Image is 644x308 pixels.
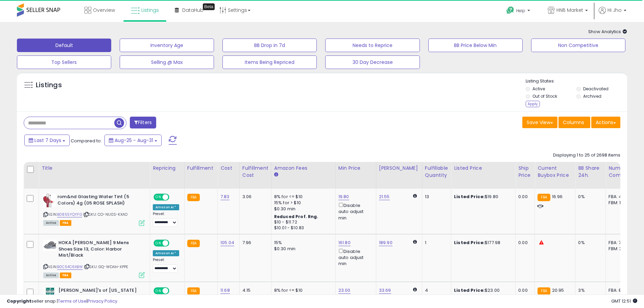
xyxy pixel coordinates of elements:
div: Amazon Fees [274,165,333,172]
div: seller snap | | [7,298,117,305]
span: 16.96 [552,193,563,200]
div: Current Buybox Price [538,165,572,179]
div: Amazon AI * [153,250,179,256]
div: Disable auto adjust min [338,202,371,221]
div: Fulfillment Cost [242,165,268,179]
span: All listings currently available for purchase on Amazon [43,273,59,278]
button: Needs to Reprice [325,39,420,52]
span: 2025-09-8 12:51 GMT [611,298,637,304]
div: 15% for > $10 [274,200,330,206]
div: Fulfillment [187,165,215,172]
a: 161.80 [338,239,351,246]
strong: Copyright [7,298,31,304]
div: Title [42,165,147,172]
span: ON [154,240,163,246]
span: Compared to: [71,138,102,144]
div: Num of Comp. [609,165,633,179]
span: DataHub [182,7,204,14]
div: Cost [220,165,237,172]
div: Fulfillable Quantity [425,165,448,179]
div: 13 [425,194,446,200]
span: Columns [563,119,584,126]
img: 41Ai1H4MwrL._SL40_.jpg [43,194,56,207]
div: ASIN: [43,194,145,225]
div: 0% [578,240,600,246]
div: FBM: 2 [609,246,631,252]
div: 0.00 [518,194,529,200]
div: 0% [578,194,600,200]
div: $0.30 min [274,206,330,212]
div: 7.96 [242,240,266,246]
button: Filters [130,117,156,128]
div: $10 - $11.72 [274,219,330,225]
button: Actions [591,117,620,128]
span: Show Analytics [588,28,627,35]
b: Listed Price: [454,239,485,246]
a: Privacy Policy [88,298,117,304]
button: Items Being Repriced [222,55,317,69]
b: HOKA [PERSON_NAME] 9 Mens Shoes Size 13, Color: Harbor Mist/Black [58,240,141,260]
span: HNB Market [556,7,583,14]
button: Selling @ Max [120,55,214,69]
div: Min Price [338,165,373,172]
div: Ship Price [518,165,532,179]
button: Aug-25 - Aug-31 [104,135,162,146]
div: Disable auto adjust min [338,247,371,267]
div: [PERSON_NAME] [379,165,419,172]
div: $10.01 - $10.83 [274,225,330,231]
div: 0.00 [518,240,529,246]
b: Reduced Prof. Rng. [274,214,318,219]
a: 33.69 [379,287,391,294]
button: BB Drop in 7d [222,39,317,52]
div: $19.80 [454,194,510,200]
span: Overview [93,7,115,14]
button: Default [17,39,111,52]
p: Listing States: [526,78,627,85]
div: Preset: [153,212,179,227]
div: BB Share 24h. [578,165,603,179]
a: Hi Jho [599,7,626,22]
a: 105.04 [220,239,234,246]
b: rom&nd Glasting Water Tint (5 Colors) 4g (05 ROSE SPLASH) [57,194,140,208]
span: FBA [60,220,71,226]
small: FBA [538,287,550,295]
div: $177.98 [454,240,510,246]
button: Last 7 Days [24,135,70,146]
div: 3.06 [242,194,266,200]
button: Inventory Age [120,39,214,52]
div: Amazon AI * [153,204,179,210]
span: OFF [168,288,179,294]
div: Preset: [153,258,179,273]
span: ON [154,194,163,200]
small: FBA [187,194,200,201]
span: Listings [141,7,159,14]
i: Get Help [506,6,515,15]
div: ASIN: [43,240,145,277]
div: FBA: 4 [609,194,631,200]
img: 41ZDLwkdJxL._SL40_.jpg [43,240,57,251]
span: Help [516,8,525,14]
div: Repricing [153,165,182,172]
span: | SKU: GQ-WDAH-XPPE [84,264,128,269]
div: $0.30 min [274,246,330,252]
a: 7.83 [220,193,230,200]
button: Non Competitive [531,39,625,52]
button: Top Sellers [17,55,111,69]
label: Out of Stock [532,93,557,99]
button: Columns [558,117,590,128]
span: Hi Jho [607,7,622,14]
div: 15% [274,240,330,246]
div: 1 [425,240,446,246]
small: FBA [187,240,200,247]
span: | SKU: CO-NU0S-KXAO [83,212,127,217]
div: FBA: 7 [609,240,631,246]
div: FBM: 7 [609,293,631,300]
div: 8% for <= $10 [274,194,330,200]
h5: Listings [36,80,62,90]
span: ON [154,288,163,294]
small: FBA [187,287,200,295]
div: Listed Price [454,165,512,172]
div: Tooltip anchor [203,3,215,10]
a: Help [501,1,537,22]
a: B0C54C6XBW [57,264,83,270]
